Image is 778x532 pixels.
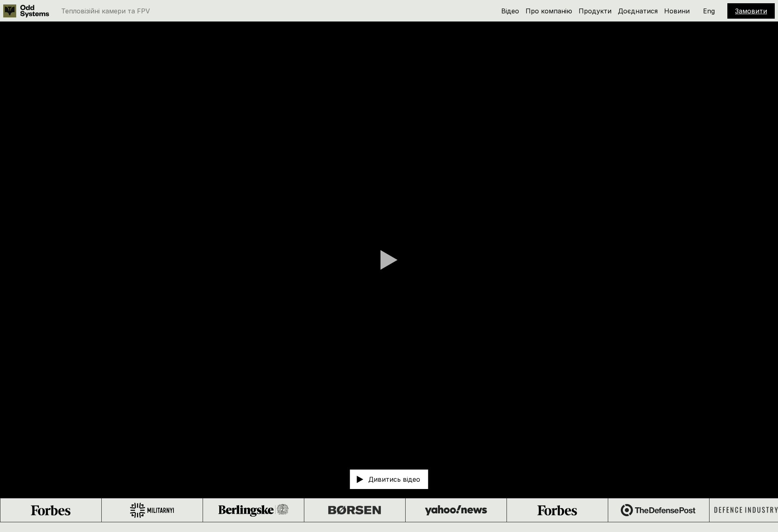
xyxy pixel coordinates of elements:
p: Тепловізійні камери та FPV [61,8,150,14]
a: Відео [501,7,519,15]
a: Доєднатися [618,7,658,15]
a: Продукти [579,7,611,15]
a: Про компанію [526,7,572,15]
p: Eng [703,8,715,14]
a: Замовити [735,7,767,15]
p: Дивитись відео [368,476,420,483]
a: Новини [664,7,690,15]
